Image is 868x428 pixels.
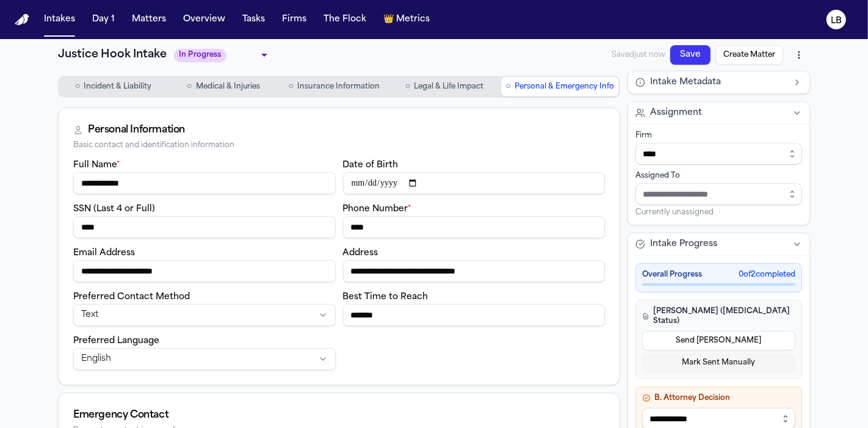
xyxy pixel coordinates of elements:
label: Preferred Language [73,336,159,346]
span: Legal & Life Impact [414,82,483,92]
button: Intake Metadata [628,71,809,93]
a: Home [15,14,29,26]
div: Personal Information [88,123,185,137]
img: Finch Logo [15,14,29,26]
input: Full name [73,172,336,194]
span: ○ [75,81,80,93]
button: Intakes [39,9,80,31]
div: Basic contact and identification information [73,141,605,150]
button: Matters [127,9,171,31]
div: Emergency Contact [73,408,605,423]
input: Best time to reach [343,304,606,326]
span: ○ [288,81,293,93]
input: Date of birth [343,172,606,194]
span: Medical & Injuries [196,82,261,92]
span: ○ [187,81,192,93]
input: Phone number [343,216,606,238]
button: Go to Medical & Injuries [170,77,278,96]
h4: [PERSON_NAME] ([MEDICAL_DATA] Status) [642,306,795,326]
div: Assigned To [635,171,802,181]
span: In Progress [174,49,226,62]
span: Insurance Information [297,82,380,92]
div: Update intake status [174,46,272,63]
button: More actions [788,44,810,66]
input: Email address [73,260,336,282]
span: 0 of 2 completed [739,270,795,280]
label: Address [343,248,378,258]
button: Create Matter [715,45,783,65]
button: crownMetrics [378,9,435,31]
h1: Justice Hook Intake [58,46,167,63]
button: Go to Insurance Information [280,77,388,96]
button: Assignment [628,102,809,124]
input: Address [343,260,606,282]
label: Date of Birth [343,161,399,170]
button: The Flock [319,9,371,31]
span: Currently unassigned [635,208,714,217]
label: SSN (Last 4 or Full) [73,205,155,214]
h4: B. Attorney Decision [642,393,795,403]
span: Overall Progress [642,270,702,280]
button: Mark Sent Manually [642,353,795,372]
span: Personal & Emergency Info [515,82,614,92]
button: Go to Personal & Emergency Info [501,77,619,96]
label: Phone Number [343,205,412,214]
label: Email Address [73,248,135,258]
button: Overview [178,9,230,31]
input: Select firm [635,143,802,165]
span: ○ [405,81,410,93]
span: Incident & Liability [84,82,151,92]
button: Go to Incident & Liability [59,77,167,96]
label: Preferred Contact Method [73,292,190,302]
span: Saved just now [612,50,665,60]
button: Day 1 [87,9,120,31]
span: Intake Metadata [650,76,721,89]
button: Firms [277,9,311,31]
button: Go to Legal & Life Impact [391,77,499,96]
span: ○ [506,81,511,93]
button: Save [670,45,711,65]
span: Intake Progress [650,238,717,250]
label: Best Time to Reach [343,292,429,302]
input: Assign to staff member [635,183,802,205]
button: Tasks [237,9,270,31]
button: Intake Progress [628,233,809,255]
input: SSN [73,216,336,238]
label: Full Name [73,161,120,170]
div: Firm [635,131,802,140]
button: Send [PERSON_NAME] [642,331,795,350]
span: Assignment [650,107,702,119]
